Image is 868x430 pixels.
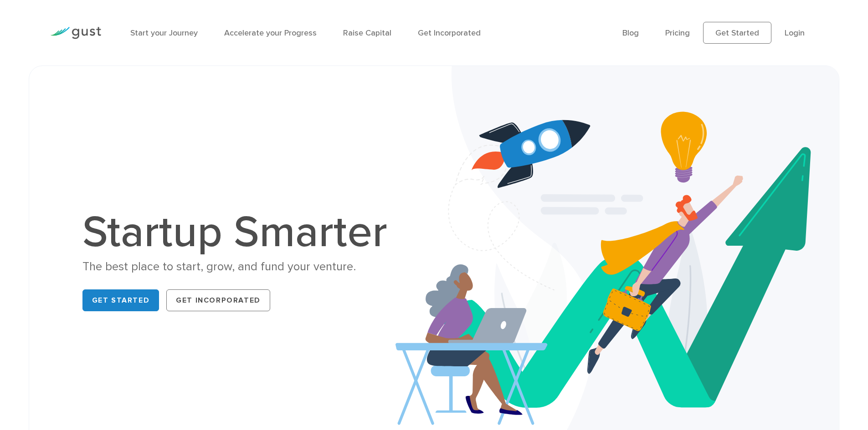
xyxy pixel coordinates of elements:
img: Gust Logo [50,27,101,39]
a: Login [785,28,805,38]
a: Get Incorporated [166,289,270,311]
a: Pricing [665,28,690,38]
a: Raise Capital [343,28,391,38]
a: Get Incorporated [418,28,481,38]
a: Get Started [82,289,159,311]
a: Blog [622,28,639,38]
h1: Startup Smarter [82,211,397,254]
a: Accelerate your Progress [224,28,317,38]
div: The best place to start, grow, and fund your venture. [82,259,397,275]
a: Start your Journey [130,28,198,38]
a: Get Started [703,22,771,44]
